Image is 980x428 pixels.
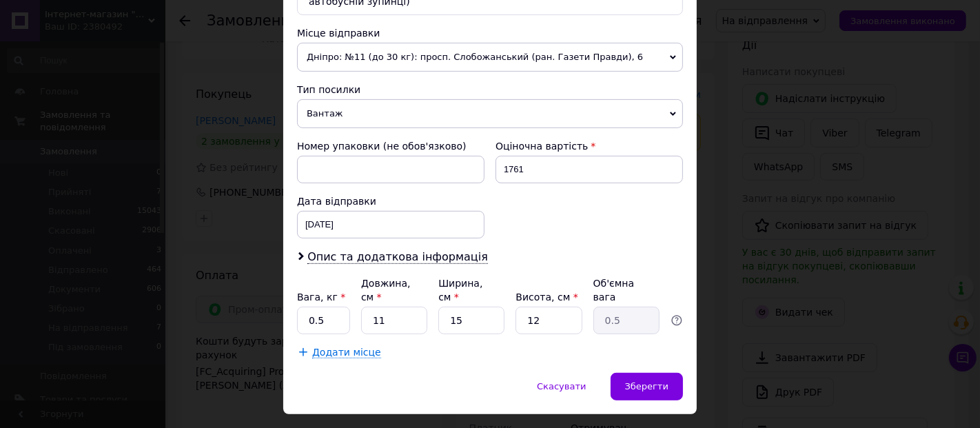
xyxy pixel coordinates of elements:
span: Зберегти [625,381,668,391]
span: Місце відправки [297,28,380,39]
span: Скасувати [537,381,586,391]
div: Оціночна вартість [496,139,683,153]
label: Вага, кг [297,292,345,303]
label: Ширина, см [438,278,482,303]
span: Опис та додаткова інформація [307,250,488,264]
label: Висота, см [515,292,578,303]
label: Довжина, см [361,278,411,303]
span: Тип посилки [297,84,360,95]
span: Дніпро: №11 (до 30 кг): просп. Слобожанський (ран. Газети Правди), 6 [297,43,683,72]
div: Об'ємна вага [593,276,660,304]
span: Вантаж [297,99,683,128]
span: Додати місце [312,347,381,358]
div: Дата відправки [297,194,484,208]
div: Номер упаковки (не обов'язково) [297,139,484,153]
